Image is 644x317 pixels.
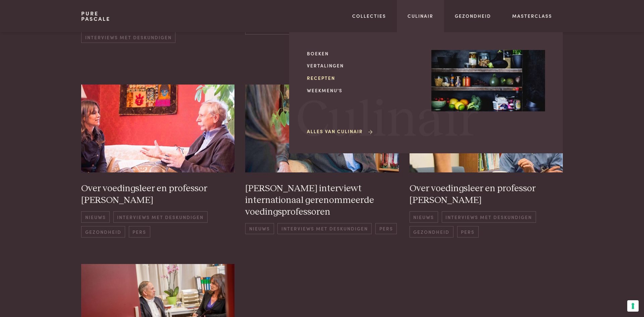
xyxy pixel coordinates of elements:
[457,226,479,237] span: Pers
[81,211,110,222] span: Nieuws
[627,300,639,312] button: Uw voorkeuren voor toestemming voor trackingtechnologieën
[307,50,421,57] a: Boeken
[352,12,386,19] a: Collecties
[296,95,479,146] span: Culinair
[410,85,563,237] a: Feeling20-20David20Ludwig201600x755202_1.jpg Over voedingsleer en professor [PERSON_NAME] NieuwsI...
[245,223,274,234] span: Nieuws
[277,223,372,234] span: Interviews met deskundigen
[81,183,235,206] h3: Over voedingsleer en professor [PERSON_NAME]
[431,50,545,112] img: Culinair
[307,128,374,135] a: Alles van Culinair
[129,226,150,237] span: Pers
[442,211,536,222] span: Interviews met deskundigen
[81,226,125,237] span: Gezondheid
[245,85,399,172] img: Pascale20en20Walter20Willett20220sRGB.jpg
[410,183,563,206] h3: Over voedingsleer en professor [PERSON_NAME]
[307,74,421,82] a: Recepten
[375,223,397,234] span: Pers
[81,85,235,172] img: Feeling20-20Walter20Willett202201600x755_1.jpg
[410,226,453,237] span: Gezondheid
[81,32,175,43] span: Interviews met deskundigen
[307,87,421,94] a: Weekmenu's
[113,211,208,222] span: Interviews met deskundigen
[408,12,433,19] a: Culinair
[410,211,438,222] span: Nieuws
[245,85,399,237] a: Pascale20en20Walter20Willett20220sRGB.jpg [PERSON_NAME] interviewt internationaal gerenommeerde v...
[512,12,552,19] a: Masterclass
[307,62,421,69] a: Vertalingen
[81,85,235,237] a: Feeling20-20Walter20Willett202201600x755_1.jpg Over voedingsleer en professor [PERSON_NAME] Nieuw...
[455,12,491,19] a: Gezondheid
[81,11,110,21] a: PurePascale
[245,183,399,218] h3: [PERSON_NAME] interviewt internationaal gerenommeerde voedingsprofessoren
